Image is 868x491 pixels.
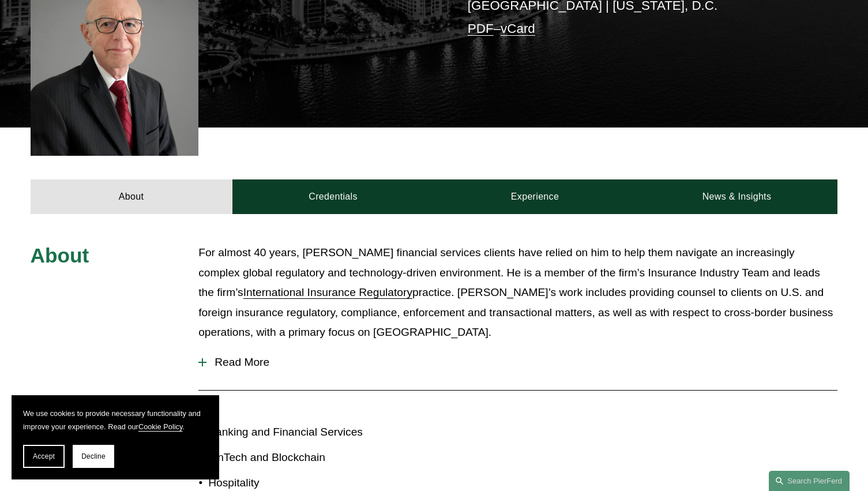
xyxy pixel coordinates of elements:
p: FinTech and Blockchain [208,448,434,468]
a: PDF [468,21,494,36]
span: About [31,244,89,267]
a: About [31,179,232,214]
section: Cookie banner [12,395,219,479]
span: Accept [33,452,55,460]
button: Decline [73,445,114,468]
button: Read More [198,347,837,377]
button: Accept [23,445,65,468]
a: Credentials [232,179,434,214]
p: We use cookies to provide necessary functionality and improve your experience. Read our . [23,407,208,433]
a: Cookie Policy [138,422,183,431]
p: For almost 40 years, [PERSON_NAME] financial services clients have relied on him to help them nav... [198,243,837,343]
span: Decline [81,452,106,460]
a: International Insurance Regulatory [243,286,412,298]
p: Banking and Financial Services [208,422,434,443]
a: Experience [434,179,636,214]
a: News & Insights [636,179,837,214]
span: Read More [206,356,837,369]
a: Search this site [769,471,850,491]
a: vCard [501,21,535,36]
